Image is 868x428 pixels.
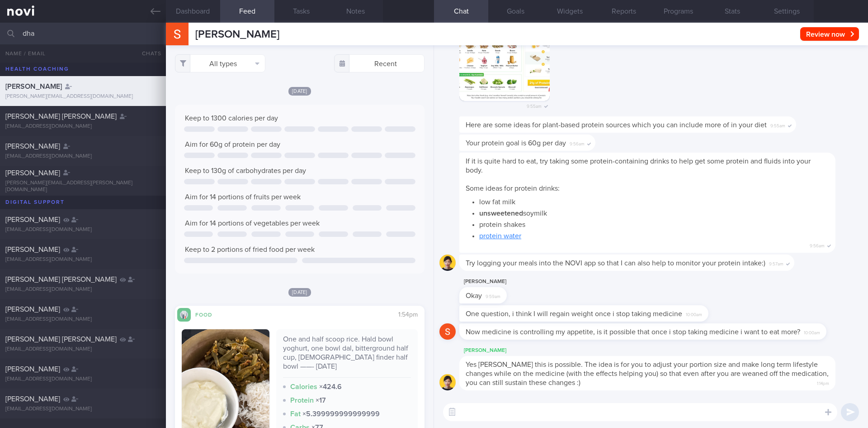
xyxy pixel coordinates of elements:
div: [EMAIL_ADDRESS][DOMAIN_NAME] [5,316,160,323]
div: [PERSON_NAME][EMAIL_ADDRESS][DOMAIN_NAME] [5,93,160,100]
span: [PERSON_NAME] [5,143,60,150]
span: 10:00am [804,327,820,336]
button: Chats [130,44,166,63]
span: If it is quite hard to eat, try taking some protein-containing drinks to help get some protein an... [466,158,811,174]
strong: × 5.399999999999999 [302,410,380,418]
span: 9:57am [769,259,783,267]
span: 1:14pm [817,378,829,387]
div: Food [191,310,227,318]
span: 9:59am [486,291,500,300]
span: 9:56am [810,240,825,249]
span: [PERSON_NAME] [5,169,60,177]
span: Keep to 130g of carbohydrates per day [185,167,306,174]
span: 1:54pm [398,312,418,318]
strong: unsweetened [479,210,523,217]
span: Keep to 1300 calories per day [185,115,278,122]
li: low fat milk [479,195,829,207]
strong: × 17 [316,397,326,404]
span: Keep to 2 portions of fried food per week [185,246,315,253]
div: [EMAIL_ADDRESS][DOMAIN_NAME] [5,256,160,263]
strong: Protein [290,397,314,404]
span: Here are some ideas for plant-based protein sources which you can include more of in your diet [466,121,767,129]
span: 9:55am [527,101,542,110]
span: [PERSON_NAME] [5,365,60,373]
span: Aim for 14 portions of fruits per week [185,193,301,201]
div: [PERSON_NAME][EMAIL_ADDRESS][PERSON_NAME][DOMAIN_NAME] [5,180,160,193]
span: [PERSON_NAME] [PERSON_NAME] [5,113,117,120]
span: Yes [PERSON_NAME] this is possible. The idea is for you to adjust your portion size and make long... [466,361,829,386]
span: [PERSON_NAME] [195,29,279,40]
span: [PERSON_NAME] [5,216,60,223]
span: 10:00am [686,309,702,318]
span: [PERSON_NAME] [PERSON_NAME] [5,336,117,343]
span: 9:56am [570,139,585,147]
div: [PERSON_NAME] [459,345,863,356]
strong: Fat [290,410,301,418]
div: [EMAIL_ADDRESS][DOMAIN_NAME] [5,376,160,383]
span: Your protein goal is 60g per day [466,139,566,147]
div: [EMAIL_ADDRESS][DOMAIN_NAME] [5,123,160,130]
span: [PERSON_NAME] [5,395,60,403]
span: 9:55am [770,120,785,129]
span: Aim for 14 portions of vegetables per week [185,220,320,227]
li: protein shakes [479,218,829,229]
img: Photo by Charlotte Tan [459,10,550,101]
span: Now medicine is controlling my appetite, is it possible that once i stop taking medicine i want t... [466,328,800,336]
div: [EMAIL_ADDRESS][DOMAIN_NAME] [5,226,160,233]
span: One question, i think I will regain weight once i stop taking medicine [466,310,682,317]
div: [PERSON_NAME] [459,276,534,287]
span: Okay [466,292,482,299]
span: [PERSON_NAME] [5,246,60,253]
span: Aim for 60g of protein per day [185,141,280,148]
strong: × 424.6 [319,383,342,390]
div: [EMAIL_ADDRESS][DOMAIN_NAME] [5,153,160,160]
div: One and half scoop rice. Hald bowl yoghurt, one bowl dal, bitterground half cup, [DEMOGRAPHIC_DAT... [283,335,411,378]
a: protein water [479,232,521,240]
strong: Calories [290,383,317,390]
span: [PERSON_NAME] [5,306,60,313]
span: [PERSON_NAME] [5,83,62,90]
button: Review now [800,27,859,41]
span: [DATE] [288,87,311,96]
div: [EMAIL_ADDRESS][DOMAIN_NAME] [5,346,160,353]
button: All types [175,54,265,72]
span: [DATE] [288,288,311,297]
span: Try logging your meals into the NOVI app so that I can also help to monitor your protein intake:) [466,260,765,267]
div: [EMAIL_ADDRESS][DOMAIN_NAME] [5,406,160,413]
li: soymilk [479,207,829,218]
span: Some ideas for protein drinks: [466,185,560,192]
div: [EMAIL_ADDRESS][DOMAIN_NAME] [5,286,160,293]
span: [PERSON_NAME] [PERSON_NAME] [5,276,117,283]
